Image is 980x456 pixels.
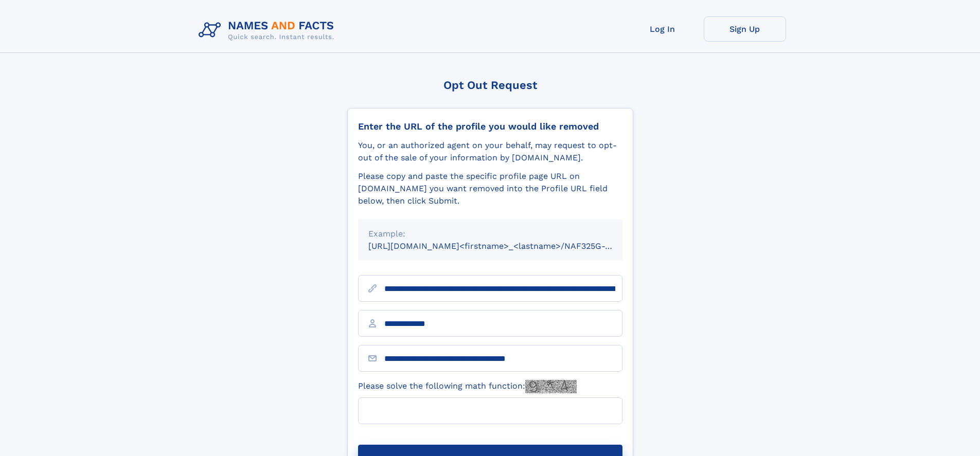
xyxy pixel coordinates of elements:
[358,380,577,393] label: Please solve the following math function:
[368,228,612,240] div: Example:
[358,170,622,207] div: Please copy and paste the specific profile page URL on [DOMAIN_NAME] you want removed into the Pr...
[194,16,343,44] img: Logo Names and Facts
[704,16,786,42] a: Sign Up
[347,79,633,92] div: Opt Out Request
[358,139,622,164] div: You, or an authorized agent on your behalf, may request to opt-out of the sale of your informatio...
[358,121,622,132] div: Enter the URL of the profile you would like removed
[368,241,642,251] small: [URL][DOMAIN_NAME]<firstname>_<lastname>/NAF325G-xxxxxxxx
[621,16,704,42] a: Log In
